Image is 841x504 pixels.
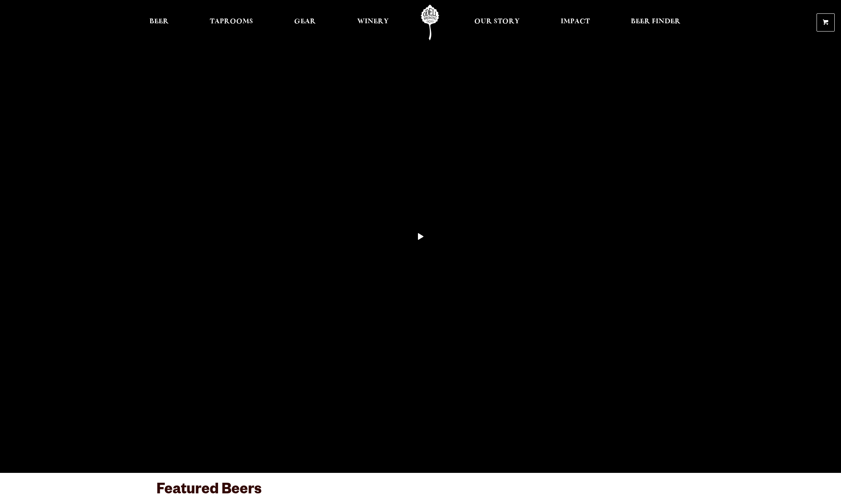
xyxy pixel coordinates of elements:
span: Our Story [474,19,520,25]
a: Beer Finder [626,5,686,40]
span: Beer Finder [631,19,681,25]
a: Our Story [469,5,525,40]
span: Taprooms [210,19,253,25]
span: Gear [294,19,316,25]
span: Impact [561,19,590,25]
a: Odell Home [415,5,445,40]
span: Winery [357,19,389,25]
a: Taprooms [205,5,258,40]
a: Beer [144,5,174,40]
span: Beer [149,19,169,25]
a: Winery [352,5,394,40]
a: Impact [556,5,595,40]
a: Gear [289,5,321,40]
